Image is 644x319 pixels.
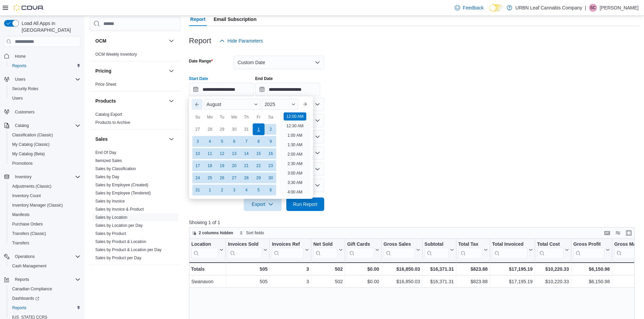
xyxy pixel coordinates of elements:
[217,185,228,195] div: day-2
[315,102,320,107] button: Open list of options
[9,62,29,70] a: Reports
[9,140,52,149] a: My Catalog (Classic)
[192,124,203,135] div: day-27
[537,241,563,248] div: Total Cost
[189,37,211,45] h3: Report
[229,124,240,135] div: day-30
[272,265,309,273] div: 3
[7,210,83,219] button: Manifests
[614,229,622,237] button: Display options
[12,231,46,236] span: Transfers (Classic)
[95,150,116,155] a: End Of Day
[95,120,130,125] a: Products to Archive
[228,241,267,259] button: Invoices Sold
[95,166,136,171] a: Sales by Classification
[9,294,80,302] span: Dashboards
[19,20,80,33] span: Load All Apps in [GEOGRAPHIC_DATA]
[284,112,306,121] li: 12:00 AM
[229,172,240,183] div: day-27
[241,112,252,123] div: Th
[217,124,228,135] div: day-29
[95,136,108,142] h3: Sales
[12,132,53,138] span: Classification (Classic)
[9,140,80,149] span: My Catalog (Classic)
[95,52,137,57] a: OCM Weekly Inventory
[280,112,310,196] ul: Time
[241,172,252,183] div: day-28
[95,247,162,252] span: Sales by Product & Location per Day
[228,37,263,44] span: Hide Parameters
[12,151,45,157] span: My Catalog (Beta)
[265,124,276,135] div: day-2
[9,192,44,200] a: Inventory Count
[95,112,122,117] span: Catalog Export
[95,247,162,252] a: Sales by Product & Location per Day
[15,109,34,115] span: Customers
[95,37,166,44] button: OCM
[7,159,83,168] button: Promotions
[9,294,42,302] a: Dashboards
[241,185,252,195] div: day-4
[9,220,80,228] span: Purchase Orders
[315,118,320,123] button: Open list of options
[12,52,28,60] a: Home
[9,201,66,209] a: Inventory Manager (Classic)
[189,58,213,64] label: Date Range
[95,215,127,220] a: Sales by Location
[199,230,233,236] span: 2 columns hidden
[7,294,83,303] a: Dashboards
[95,158,122,163] a: Itemized Sales
[9,94,25,102] a: Users
[600,4,639,12] p: [PERSON_NAME]
[15,277,29,282] span: Reports
[255,83,320,96] input: Press the down key to open a popover containing a calendar.
[7,140,83,149] button: My Catalog (Classic)
[95,223,143,228] a: Sales by Location per Day
[452,1,486,15] a: Feedback
[95,199,125,204] a: Sales by Invoice
[272,241,303,259] div: Invoices Ref
[12,296,39,301] span: Dashboards
[9,220,46,228] a: Purchase Orders
[229,148,240,159] div: day-13
[253,136,264,147] div: day-8
[12,173,34,181] button: Inventory
[95,112,122,117] a: Catalog Export
[253,172,264,183] div: day-29
[265,160,276,171] div: day-23
[463,4,483,11] span: Feedback
[1,75,83,84] button: Users
[95,231,126,236] a: Sales by Product
[192,136,203,147] div: day-3
[285,169,305,177] li: 3:00 AM
[9,230,80,238] span: Transfers (Classic)
[424,241,448,248] div: Subtotal
[284,122,306,130] li: 12:30 AM
[12,122,80,130] span: Catalog
[217,172,228,183] div: day-26
[9,239,32,247] a: Transfers
[12,96,23,101] span: Users
[95,37,106,44] h3: OCM
[7,261,83,271] button: Cash Management
[189,219,639,226] p: Showing 1 of 1
[95,207,144,212] a: Sales by Invoice & Product
[7,182,83,191] button: Adjustments (Classic)
[167,97,175,105] button: Products
[625,229,633,237] button: Enter fullscreen
[204,99,261,110] div: Button. Open the month selector. August is currently selected.
[12,275,32,284] button: Reports
[12,63,26,69] span: Reports
[248,197,278,211] span: Export
[272,241,303,248] div: Invoices Ref
[90,110,181,129] div: Products
[9,131,56,139] a: Classification (Classic)
[217,34,266,48] button: Hide Parameters
[12,286,52,292] span: Canadian Compliance
[228,265,267,273] div: 505
[205,112,215,123] div: Mo
[9,211,32,219] a: Manifests
[315,134,320,139] button: Open list of options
